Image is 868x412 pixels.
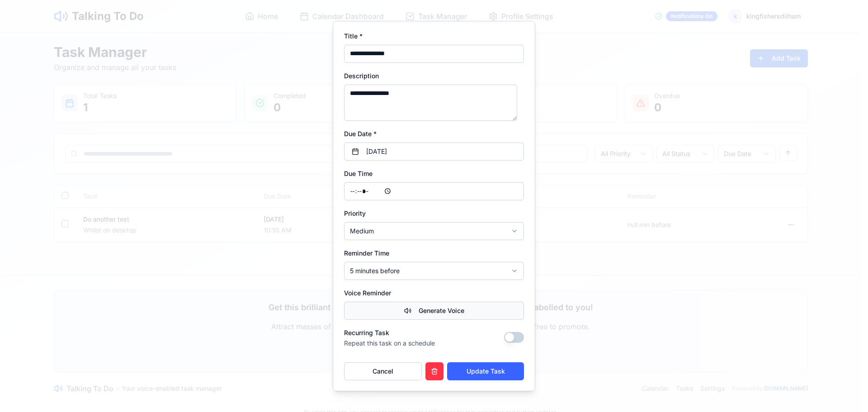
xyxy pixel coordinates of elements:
label: Title * [344,32,363,40]
button: Cancel [344,362,422,380]
label: Due Time [344,170,373,177]
label: Priority [344,209,366,217]
button: [DATE] [344,142,524,161]
button: Update Task [447,362,524,380]
label: Description [344,72,379,80]
label: Reminder Time [344,249,389,257]
label: Voice Reminder [344,289,391,297]
p: Repeat this task on a schedule [344,339,435,348]
label: Recurring Task [344,329,389,336]
button: Generate Voice [344,302,524,320]
label: Due Date * [344,130,377,137]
